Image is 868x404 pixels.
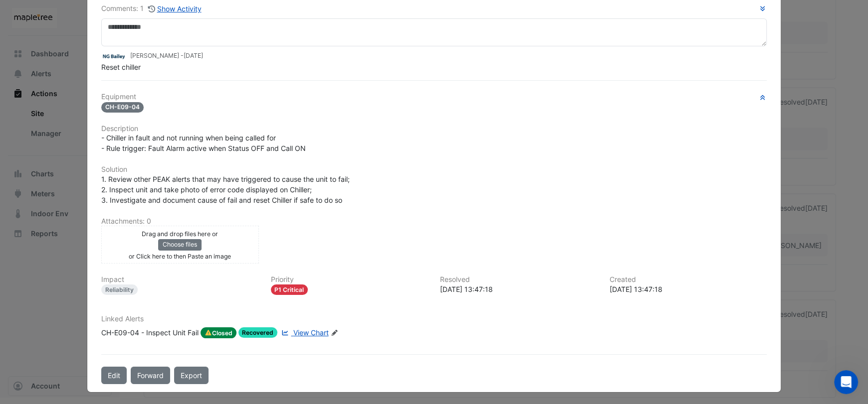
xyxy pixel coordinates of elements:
div: Comments: 1 [101,3,202,14]
h6: Linked Alerts [101,315,767,323]
h6: Created [610,275,767,284]
h6: Priority [271,275,429,284]
small: Drag and drop files here or [142,230,218,238]
span: Reset chiller [101,63,141,71]
span: 2025-09-09 13:47:19 [184,52,203,59]
h6: Equipment [101,93,767,101]
div: [DATE] 13:47:18 [440,284,598,294]
div: [DATE] 13:47:18 [610,284,767,294]
small: or Click here to then Paste an image [129,253,231,260]
iframe: Intercom live chat [834,370,858,394]
img: NG Bailey [101,51,126,62]
a: View Chart [279,327,328,338]
small: [PERSON_NAME] - [130,51,203,60]
h6: Impact [101,275,259,284]
h6: Attachments: 0 [101,217,767,226]
a: Export [174,367,209,384]
span: CH-E09-04 [101,102,144,113]
button: Forward [131,367,170,384]
div: CH-E09-04 - Inspect Unit Fail [101,327,199,338]
span: View Chart [293,328,329,337]
span: Closed [201,327,236,338]
fa-icon: Edit Linked Alerts [331,329,338,337]
div: Reliability [101,284,138,295]
span: - Chiller in fault and not running when being called for - Rule trigger: Fault Alarm active when ... [101,134,306,152]
h6: Description [101,125,767,133]
span: Recovered [238,327,278,338]
span: 1. Review other PEAK alerts that may have triggered to cause the unit to fail; 2. Inspect unit an... [101,175,352,204]
button: Choose files [158,239,202,250]
button: Show Activity [148,3,202,14]
div: P1 Critical [271,284,308,295]
button: Edit [101,367,127,384]
h6: Resolved [440,275,598,284]
h6: Solution [101,165,767,174]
